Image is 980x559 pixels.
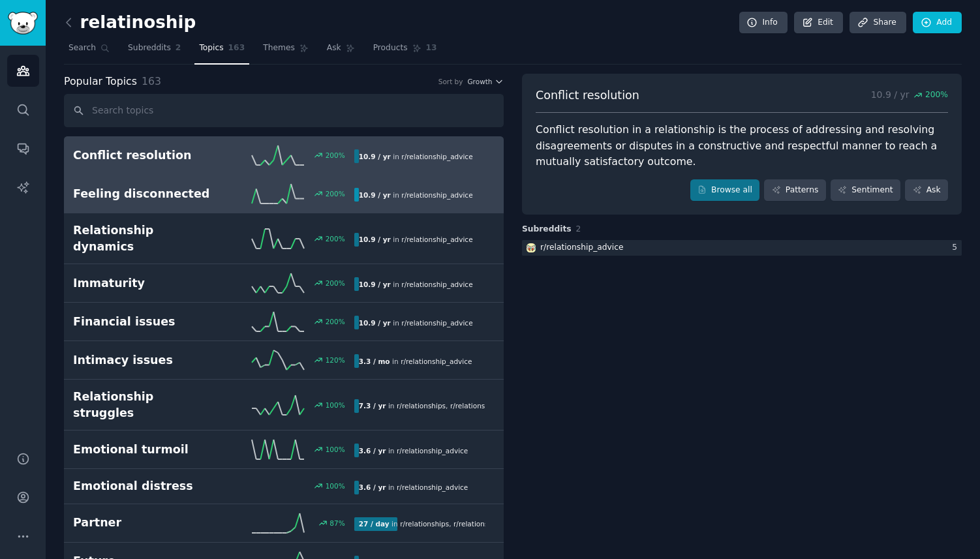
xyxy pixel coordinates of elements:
div: in [354,233,478,247]
div: in [354,188,478,202]
span: r/ relationship_advice [397,447,468,455]
div: Sort by [438,77,463,86]
span: r/ relationships [397,402,446,410]
img: relationship_advice [527,243,536,252]
div: in [354,149,478,163]
b: 7.3 / yr [359,402,386,410]
div: 200 % [326,317,345,326]
span: r/ relationship_advice [401,357,472,365]
div: 100 % [326,481,345,491]
a: Relationship struggles100%7.3 / yrin r/relationships,r/relationship_advice [64,380,504,431]
div: 100 % [326,400,345,410]
div: in [354,277,478,291]
b: 10.9 / yr [359,191,391,199]
a: Sentiment [831,179,900,202]
span: Conflict resolution [536,87,639,104]
h2: Immaturity [73,275,213,292]
div: 5 [952,242,962,254]
span: r/ relationships [400,520,449,528]
b: 3.6 / yr [359,447,386,455]
a: Products13 [369,38,442,65]
a: Emotional turmoil100%3.6 / yrin r/relationship_advice [64,431,504,469]
a: Subreddits2 [123,38,185,65]
span: Growth [467,77,492,86]
span: Products [373,42,408,54]
h2: Financial issues [73,314,213,330]
span: Subreddits [128,42,171,54]
button: Growth [467,77,504,86]
a: Topics163 [194,38,249,65]
span: r/ relationship_advice [401,153,472,160]
h2: Feeling disconnected [73,186,213,202]
div: r/ relationship_advice [540,242,624,254]
span: r/ relationship_advice [401,280,472,288]
h2: relatinoship [64,12,196,33]
b: 10.9 / yr [359,319,391,327]
div: 87 % [329,519,345,528]
span: 2 [576,224,581,234]
a: Add [913,12,962,34]
a: Financial issues200%10.9 / yrin r/relationship_advice [64,303,504,341]
div: 200 % [326,234,345,243]
a: Themes [258,38,313,65]
a: Intimacy issues120%3.3 / moin r/relationship_advice [64,341,504,380]
div: 100 % [326,445,345,454]
a: Share [850,12,906,34]
span: Ask [327,42,341,54]
div: in [354,354,477,368]
b: 10.9 / yr [359,235,391,243]
span: Topics [199,42,223,54]
h2: Conflict resolution [73,147,213,164]
a: Conflict resolution200%10.9 / yrin r/relationship_advice [64,136,504,175]
span: r/ relationship_advice [397,483,468,491]
a: Search [64,38,114,65]
span: Search [69,42,96,54]
a: relationship_advicer/relationship_advice5 [522,240,962,256]
a: Ask [905,179,948,202]
a: Feeling disconnected200%10.9 / yrin r/relationship_advice [64,175,504,213]
b: 27 / day [359,520,390,528]
b: 3.6 / yr [359,483,386,491]
div: in [354,517,485,531]
div: 200 % [326,151,345,160]
span: r/ relationship_advice [450,402,521,410]
span: r/ relationship_advice [401,319,472,327]
h2: Intimacy issues [73,352,213,369]
p: 10.9 / yr [871,87,948,104]
h2: Partner [73,515,213,531]
b: 10.9 / yr [359,280,391,288]
span: Popular Topics [64,74,137,90]
img: GummySearch logo [8,12,38,35]
span: , [449,520,451,528]
div: 200 % [326,189,345,198]
b: 3.3 / mo [359,357,390,365]
span: r/ relationship_advice [401,191,472,199]
a: Emotional distress100%3.6 / yrin r/relationship_advice [64,469,504,504]
a: Partner87%27 / dayin r/relationships,r/relationship_advice [64,504,504,543]
div: in [354,399,485,413]
span: , [446,402,448,410]
div: in [354,316,478,329]
div: in [354,444,473,457]
span: r/ relationship_advice [453,520,525,528]
div: 120 % [326,355,345,365]
b: 10.9 / yr [359,153,391,160]
a: Info [739,12,788,34]
span: 200 % [925,89,948,101]
h2: Relationship struggles [73,389,213,421]
a: Edit [794,12,843,34]
span: 2 [176,42,181,54]
h2: Relationship dynamics [73,222,213,254]
div: Conflict resolution in a relationship is the process of addressing and resolving disagreements or... [536,122,948,170]
span: Subreddits [522,224,572,235]
h2: Emotional distress [73,478,213,494]
input: Search topics [64,94,504,127]
a: Browse all [690,179,760,202]
a: Immaturity200%10.9 / yrin r/relationship_advice [64,264,504,303]
span: r/ relationship_advice [401,235,472,243]
a: Ask [322,38,360,65]
h2: Emotional turmoil [73,442,213,458]
span: Themes [263,42,295,54]
a: Relationship dynamics200%10.9 / yrin r/relationship_advice [64,213,504,264]
a: Patterns [764,179,825,202]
